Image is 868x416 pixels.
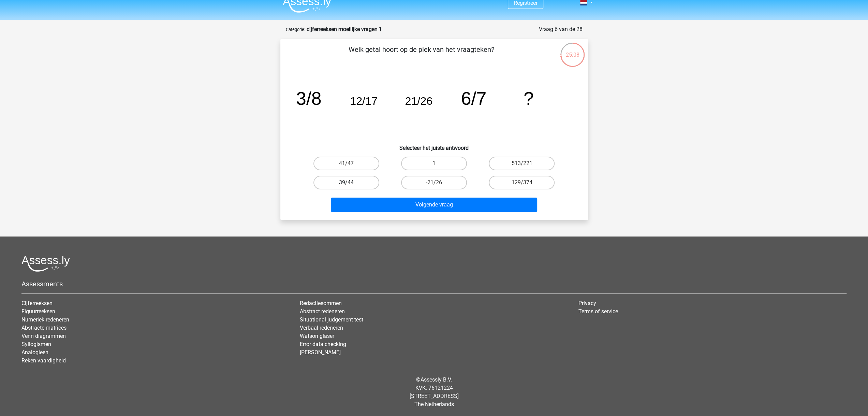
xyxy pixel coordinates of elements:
[300,308,345,315] a: Abstract redeneren
[350,95,378,107] tspan: 12/17
[21,300,53,306] a: Cijferreeksen
[21,333,66,339] a: Venn diagrammen
[489,176,555,189] label: 129/374
[313,157,379,170] label: 41/47
[489,157,555,170] label: 513/221
[21,325,67,331] a: Abstracte matrices
[21,341,51,347] a: Syllogismen
[560,42,585,59] div: 25:08
[578,300,596,306] a: Privacy
[539,25,583,33] div: Vraag 6 van de 28
[21,316,69,323] a: Numeriek redeneren
[21,280,847,288] h5: Assessments
[461,88,486,109] tspan: 6/7
[291,139,577,151] h6: Selecteer het juiste antwoord
[401,176,467,189] label: -21/26
[421,376,452,383] a: Assessly B.V.
[300,349,341,356] a: [PERSON_NAME]
[331,198,537,212] button: Volgende vraag
[405,95,432,107] tspan: 21/26
[300,341,346,347] a: Error data checking
[300,333,334,339] a: Watson glaser
[21,256,70,272] img: Assessly logo
[300,325,343,331] a: Verbaal redeneren
[21,349,48,356] a: Analogieen
[300,316,363,323] a: Situational judgement test
[16,370,852,414] div: © KVK: 76121224 [STREET_ADDRESS] The Netherlands
[21,357,66,364] a: Reken vaardigheid
[21,308,55,315] a: Figuurreeksen
[524,88,534,109] tspan: ?
[300,300,342,306] a: Redactiesommen
[307,26,382,32] strong: cijferreeksen moeilijke vragen 1
[313,176,379,189] label: 39/44
[286,27,305,32] small: Categorie:
[401,157,467,170] label: 1
[578,308,618,315] a: Terms of service
[296,88,321,109] tspan: 3/8
[291,44,551,65] p: Welk getal hoort op de plek van het vraagteken?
